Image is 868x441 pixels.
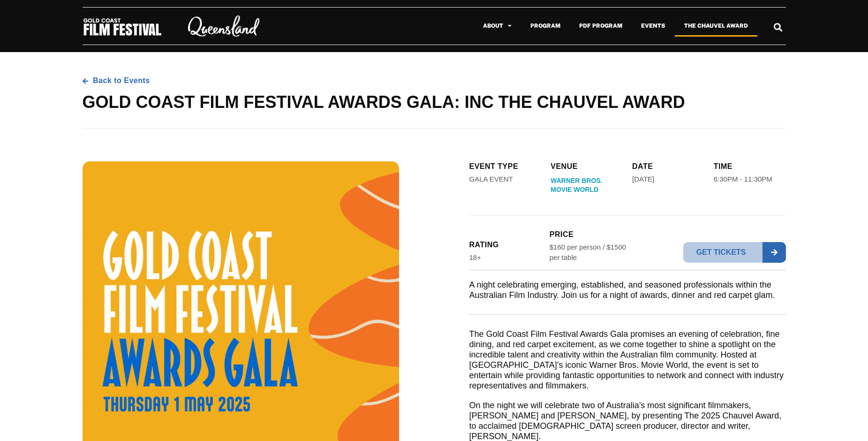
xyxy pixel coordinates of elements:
h5: Price [550,229,627,240]
h1: GOLD COAST FILM FESTIVAL AWARDS GALA: inc The Chauvel Award [83,91,786,114]
p: 6:30PM - 11:30PM [714,174,772,184]
a: Get tickets [683,242,786,263]
h5: Date [632,161,704,172]
div: A night celebrating emerging, established, and seasoned professionals within the Australian Film ... [469,280,786,300]
a: Program [521,15,570,37]
div: 18+ [469,252,481,263]
span: The Gold Coast Film Festival Awards Gala promises an evening of celebration, fine dining, and red... [469,329,784,390]
h5: Time [714,161,786,172]
nav: Menu [281,15,757,37]
span: Get tickets [683,242,762,263]
h5: Rating [469,240,547,250]
div: GALA EVENT [469,174,513,184]
span: On the night we will celebrate two of Australia’s most significant filmmakers, [PERSON_NAME] and ... [469,401,782,441]
div: [DATE] [632,174,654,184]
div: Search [770,19,785,35]
div: $160 per person / $1500 per table [550,242,627,263]
a: Events [632,15,675,37]
a: PDF Program [570,15,632,37]
a: About [474,15,521,37]
span: Back to Events [91,76,150,86]
h5: Venue [551,161,623,172]
span: Warner Bros. Movie World [551,176,623,196]
a: Back to Events [83,76,150,86]
h5: eVENT type [469,161,542,172]
a: The Chauvel Award [675,15,757,37]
